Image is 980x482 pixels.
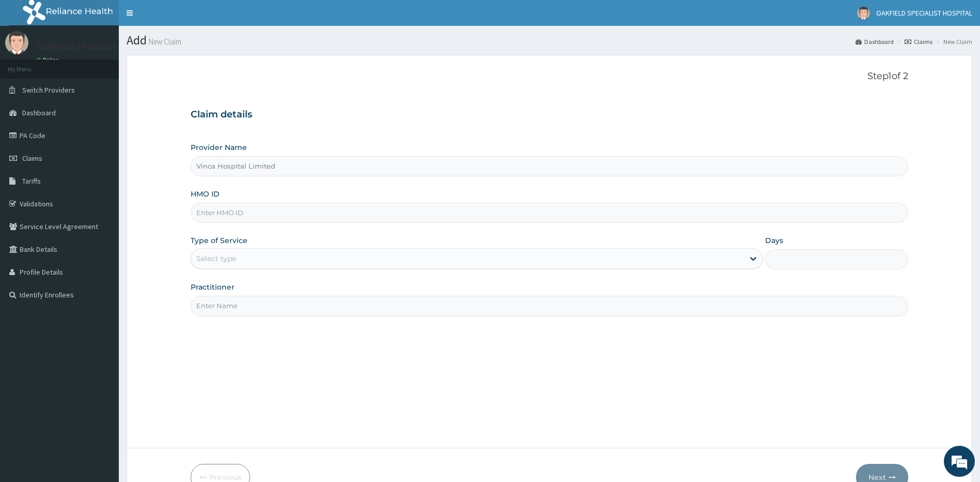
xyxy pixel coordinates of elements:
[191,71,909,82] p: Step 1 of 2
[191,282,235,292] label: Practitioner
[191,142,247,153] label: Provider Name
[857,7,870,20] img: User Image
[22,176,41,186] span: Tariffs
[127,34,972,47] h1: Add
[191,203,909,223] input: Enter HMO ID
[22,85,75,95] span: Switch Providers
[191,296,909,316] input: Enter Name
[22,154,42,163] span: Claims
[36,42,165,51] p: OAKFIELD SPECIALIST HOSPITAL
[934,37,972,46] li: New Claim
[5,31,28,54] img: User Image
[905,37,932,46] a: Claims
[196,253,236,264] div: Select type
[876,8,972,18] span: OAKFIELD SPECIALIST HOSPITAL
[191,109,909,120] h3: Claim details
[855,37,894,46] a: Dashboard
[22,108,56,117] span: Dashboard
[147,38,181,46] small: New Claim
[765,235,783,246] label: Days
[36,56,61,64] a: Online
[191,189,220,199] label: HMO ID
[191,235,247,246] label: Type of Service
